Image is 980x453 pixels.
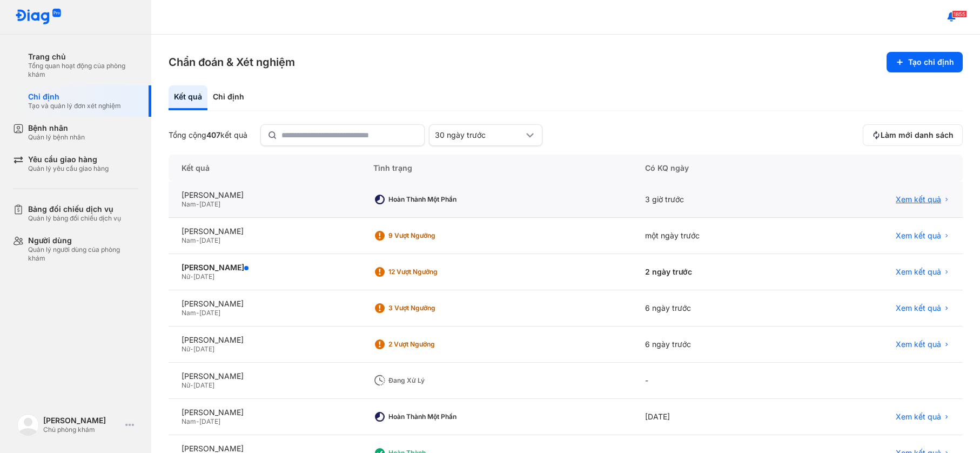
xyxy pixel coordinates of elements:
span: Nữ [182,381,190,389]
div: [PERSON_NAME] [182,335,347,345]
div: Quản lý bệnh nhân [28,133,85,142]
span: Xem kết quả [896,267,941,277]
div: 2 Vượt ngưỡng [388,340,475,349]
span: Nam [182,236,196,244]
span: [DATE] [199,417,220,425]
div: 9 Vượt ngưỡng [388,231,475,240]
div: Hoàn thành một phần [388,195,475,204]
div: Yêu cầu giao hàng [28,155,109,164]
div: [PERSON_NAME] [182,371,347,381]
div: Quản lý người dùng của phòng khám [28,245,138,263]
span: - [190,381,193,389]
span: Xem kết quả [896,339,941,349]
div: 2 ngày trước [632,254,798,290]
div: [DATE] [632,399,798,435]
h3: Chẩn đoán & Xét nghiệm [169,55,295,70]
span: Xem kết quả [896,412,941,422]
div: 6 ngày trước [632,290,798,327]
div: Chỉ định [207,85,250,110]
span: Xem kết quả [896,195,941,204]
div: 6 ngày trước [632,327,798,363]
span: 407 [206,130,220,139]
div: Kết quả [169,155,360,182]
span: Nam [182,200,196,208]
div: [PERSON_NAME] [43,416,121,425]
span: - [196,309,199,317]
div: - [632,363,798,399]
div: Quản lý bảng đối chiếu dịch vụ [28,214,121,223]
div: một ngày trước [632,218,798,254]
span: - [196,200,199,208]
span: Xem kết quả [896,231,941,241]
div: [PERSON_NAME] [182,299,347,309]
div: Chủ phòng khám [43,425,121,434]
span: Nữ [182,345,190,353]
div: Người dùng [28,236,138,245]
div: Kết quả [169,85,207,110]
img: logo [15,9,62,25]
div: Tổng quan hoạt động của phòng khám [28,62,138,79]
button: Tạo chỉ định [887,52,963,72]
span: Nam [182,309,196,317]
span: Nữ [182,272,190,281]
span: [DATE] [199,200,220,208]
div: Bệnh nhân [28,123,85,133]
span: [DATE] [199,309,220,317]
div: 12 Vượt ngưỡng [388,268,475,276]
div: Hoàn thành một phần [388,412,475,421]
span: Nam [182,417,196,425]
div: [PERSON_NAME] [182,190,347,200]
div: [PERSON_NAME] [182,408,347,417]
span: [DATE] [193,345,214,353]
img: logo [17,414,39,436]
span: Xem kết quả [896,303,941,313]
div: Tình trạng [360,155,632,182]
div: Tạo và quản lý đơn xét nghiệm [28,102,121,110]
div: 3 Vượt ngưỡng [388,304,475,312]
div: Bảng đối chiếu dịch vụ [28,204,121,214]
span: 1855 [952,10,967,18]
div: Có KQ ngày [632,155,798,182]
div: Tổng cộng kết quả [169,130,247,140]
span: Làm mới danh sách [881,130,954,140]
div: Chỉ định [28,92,121,102]
div: Đang xử lý [388,376,475,385]
span: - [190,345,193,353]
span: [DATE] [193,272,214,281]
div: 30 ngày trước [435,130,523,140]
span: - [196,417,199,425]
div: 3 giờ trước [632,182,798,218]
div: Trang chủ [28,52,138,62]
div: Quản lý yêu cầu giao hàng [28,164,109,173]
span: - [196,236,199,244]
span: [DATE] [199,236,220,244]
span: [DATE] [193,381,214,389]
div: [PERSON_NAME] [182,226,347,236]
div: [PERSON_NAME] [182,263,347,272]
button: Làm mới danh sách [863,124,963,146]
span: - [190,272,193,281]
